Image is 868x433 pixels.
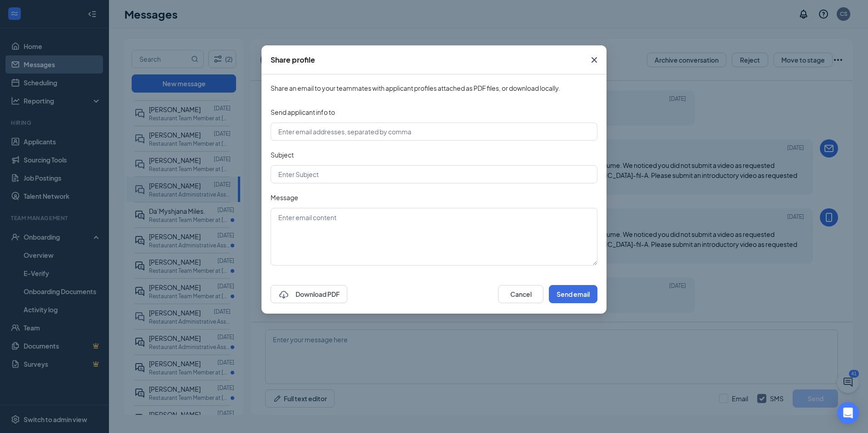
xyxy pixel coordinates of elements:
[271,285,347,303] button: CloudDownloadDownload PDF
[837,402,859,424] div: Open Intercom Messenger
[582,45,607,74] button: Close
[271,151,294,159] span: Subject
[271,165,597,183] input: Enter Subject
[271,84,597,93] span: Share an email to your teammates with applicant profiles attached as PDF files, or download locally.
[271,123,597,141] input: Enter email addresses, separated by comma
[271,193,298,202] span: Message
[589,54,600,65] svg: Cross
[271,108,335,116] span: Send applicant info to
[271,55,315,65] div: Share profile
[278,290,289,300] svg: CloudDownload
[549,285,597,303] button: Send email
[498,285,543,303] button: Cancel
